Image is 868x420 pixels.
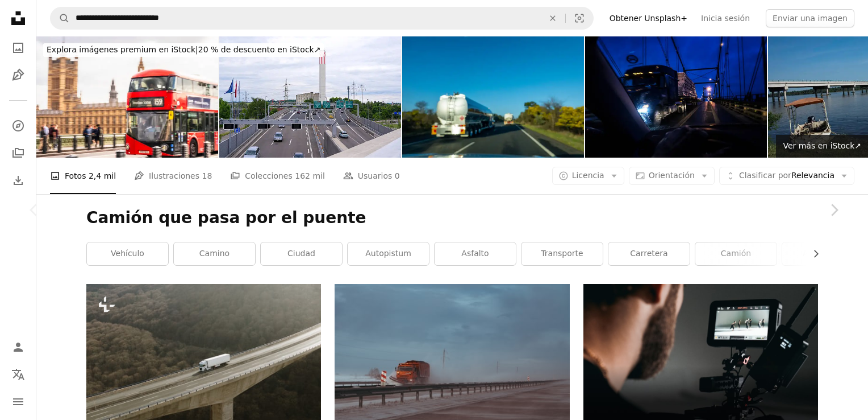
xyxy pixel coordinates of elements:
[782,242,863,265] a: automóvil
[629,167,715,185] button: Orientación
[47,45,320,54] span: 20 % de descuento en iStock ↗
[86,357,321,367] a: Vista aérea de un camión semirremolque en un viaducto de autopista alta en una zona montañosa
[608,242,690,265] a: carretera
[7,114,30,137] a: Explorar
[134,158,212,194] a: Ilustraciones 18
[7,64,30,87] a: Ilustraciones
[402,36,584,158] img: La vista borrosa a través de la ventana delantera muestra un camión que viaja por una autopista b...
[435,242,516,265] a: asfalto
[566,7,593,29] button: Búsqueda visual
[261,242,342,265] a: ciudad
[202,170,212,182] span: 18
[719,167,854,185] button: Clasificar porRelevancia
[521,242,603,265] a: transporte
[7,36,30,59] a: Fotos
[552,167,624,185] button: Licencia
[219,36,401,158] img: Vista de ángulo alto de la autopista A1 de varios carriles con chimenea de la planta de calefacci...
[694,9,757,27] a: Inicia sesión
[51,7,70,29] button: Buscar en Unsplash
[739,170,834,182] span: Relevancia
[540,7,565,29] button: Borrar
[36,36,331,64] a: Explora imágenes premium en iStock|20 % de descuento en iStock↗
[50,7,594,30] form: Encuentra imágenes en todo el sitio
[348,242,429,265] a: autopistum
[36,36,218,158] img: Autobús de dos pisos en el puente de Westminster
[695,242,777,265] a: camión
[295,170,325,182] span: 162 mil
[343,158,400,194] a: Usuarios 0
[766,9,854,27] button: Enviar una imagen
[776,135,868,158] a: Ver más en iStock↗
[174,242,255,265] a: camino
[47,45,198,54] span: Explora imágenes premium en iStock |
[649,171,695,180] span: Orientación
[335,357,569,367] a: Una máquina quitanieves despeja una carretera cubierta de nieve.
[800,155,868,265] a: Siguiente
[7,336,30,359] a: Iniciar sesión / Registrarse
[572,171,604,180] span: Licencia
[395,170,400,182] span: 0
[86,208,818,228] h1: Camión que pasa por el puente
[7,390,30,413] button: Menú
[7,363,30,386] button: Idioma
[585,36,767,158] img: Camión de remolque de paso en paso de frontera de Estados Unidos mil islas puente Canadá
[230,158,325,194] a: Colecciones 162 mil
[603,9,694,27] a: Obtener Unsplash+
[87,242,168,265] a: vehículo
[7,142,30,164] a: Colecciones
[783,141,861,150] span: Ver más en iStock ↗
[739,171,791,180] span: Clasificar por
